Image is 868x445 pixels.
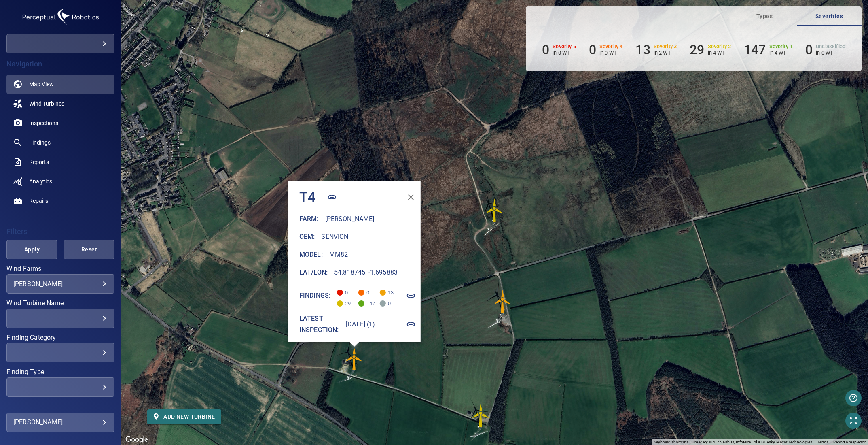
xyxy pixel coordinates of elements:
[6,191,114,211] a: repairs noActive
[64,240,115,259] button: Reset
[337,285,350,296] span: 0
[29,158,49,166] span: Reports
[6,60,114,68] h4: Navigation
[654,439,688,445] button: Keyboard shortcuts
[693,440,812,444] span: Imagery ©2025 Airbus, Infoterra Ltd & Bluesky, Maxar Technologies
[708,44,731,49] h6: Severity 2
[358,296,371,307] span: 147
[744,42,766,57] h6: 147
[6,75,114,94] a: map active
[337,296,350,307] span: 29
[816,44,845,49] h6: Unclassified
[6,113,114,133] a: inspections noActive
[29,177,52,185] span: Analytics
[589,42,596,57] h6: 0
[299,189,316,206] h4: T4
[744,42,792,57] li: Severity 1
[491,290,515,314] img: windFarmIconCat3.svg
[483,198,507,223] gmp-advanced-marker: T1
[802,11,857,21] span: Severities
[599,50,623,56] p: in 0 WT
[299,267,328,278] h6: Lat/Lon :
[553,44,576,49] h6: Severity 5
[299,313,339,336] h6: Latest inspection:
[337,290,343,296] span: Severity 5
[6,94,114,113] a: windturbines noActive
[708,50,731,56] p: in 4 WT
[322,231,349,243] h6: Senvion
[29,80,54,88] span: Map View
[469,403,493,428] img: windFarmIconCat2.svg
[17,245,47,255] span: Apply
[491,290,515,314] gmp-advanced-marker: T2
[342,347,366,371] gmp-advanced-marker: T4
[6,228,114,236] h4: Filters
[29,119,58,127] span: Inspections
[147,409,221,424] button: Add new turbine
[334,267,398,278] h6: 54.818745, -1.695883
[29,100,64,108] span: Wind Turbines
[542,42,549,57] h6: 0
[358,285,371,296] span: 0
[6,309,114,328] div: Wind Turbine Name
[769,44,793,49] h6: Severity 1
[805,42,813,57] h6: 0
[299,213,319,225] h6: Farm :
[6,377,114,397] div: Finding Type
[299,290,330,301] h6: Findings:
[154,412,215,422] span: Add new turbine
[690,42,704,57] h6: 29
[6,369,114,375] label: Finding Type
[13,416,108,429] div: [PERSON_NAME]
[6,240,57,259] button: Apply
[342,347,366,371] img: windFarmIconCat3.svg
[816,50,845,56] p: in 0 WT
[690,42,731,57] li: Severity 2
[833,440,866,444] a: Report a map error
[358,290,364,296] span: Severity 4
[123,434,150,445] a: Open this area in Google Maps (opens a new window)
[299,249,323,260] h6: Model :
[299,231,315,243] h6: Oem :
[589,42,623,57] li: Severity 4
[20,6,101,28] img: edf-logo
[6,300,114,307] label: Wind Turbine Name
[6,266,114,272] label: Wind Farms
[469,403,493,428] gmp-advanced-marker: T3
[74,245,105,255] span: Reset
[13,280,108,288] div: [PERSON_NAME]
[6,172,114,191] a: analytics noActive
[29,197,48,205] span: Repairs
[325,213,375,225] h6: [PERSON_NAME]
[123,434,150,445] img: Google
[737,11,792,21] span: Types
[6,34,114,53] div: edf
[337,300,343,307] span: Severity 2
[6,343,114,362] div: Finding Category
[654,44,677,49] h6: Severity 3
[542,42,576,57] li: Severity 5
[805,42,845,57] li: Severity Unclassified
[6,133,114,152] a: findings noActive
[817,440,828,444] a: Terms
[6,152,114,172] a: reports noActive
[553,50,576,56] p: in 0 WT
[6,274,114,294] div: Wind Farms
[635,42,650,57] h6: 13
[654,50,677,56] p: in 2 WT
[380,296,393,307] span: 0
[346,319,375,330] h6: [DATE] (1)
[769,50,793,56] p: in 4 WT
[29,138,51,147] span: Findings
[358,300,364,307] span: Severity 1
[599,44,623,49] h6: Severity 4
[6,334,114,341] label: Finding Category
[380,285,393,296] span: 13
[483,198,507,223] img: windFarmIconCat2.svg
[329,249,348,260] h6: MM82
